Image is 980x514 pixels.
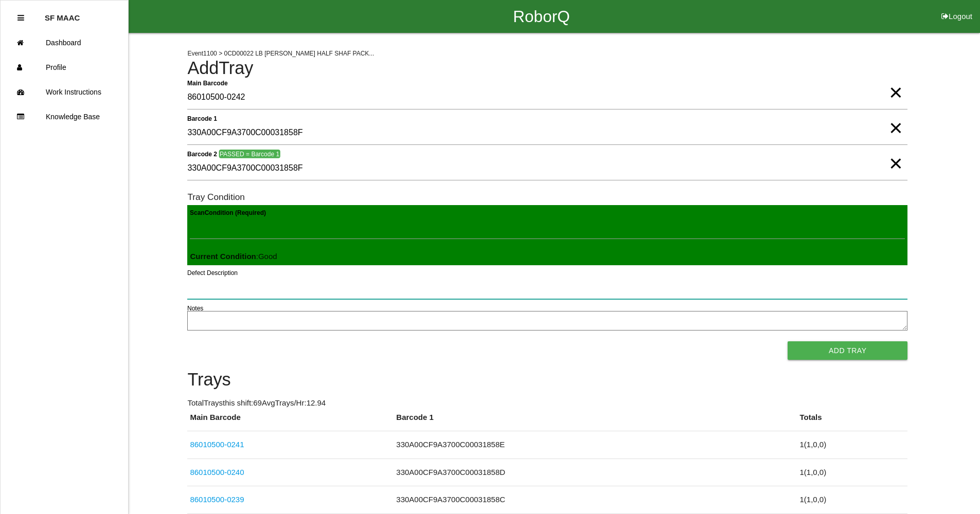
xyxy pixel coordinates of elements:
[187,79,228,86] b: Main Barcode
[394,458,797,486] td: 330A00CF9A3700C00031858D
[797,486,907,514] td: 1 ( 1 , 0 , 0 )
[187,370,907,390] h4: Trays
[797,458,907,486] td: 1 ( 1 , 0 , 0 )
[797,412,907,431] th: Totals
[788,341,907,360] button: Add Tray
[797,431,907,459] td: 1 ( 1 , 0 , 0 )
[394,412,797,431] th: Barcode 1
[1,104,128,129] a: Knowledge Base
[190,468,244,476] a: 86010500-0240
[187,268,238,278] label: Defect Description
[17,6,24,30] div: Close
[190,440,244,449] a: 86010500-0241
[889,143,902,163] span: Clear Input
[394,486,797,514] td: 330A00CF9A3700C00031858C
[190,495,244,504] a: 86010500-0239
[187,397,907,409] p: Total Trays this shift: 69 Avg Trays /Hr: 12.94
[190,252,256,261] b: Current Condition
[190,252,277,261] span: : Good
[187,304,203,313] label: Notes
[889,72,902,93] span: Clear Input
[187,192,907,202] h6: Tray Condition
[187,412,394,431] th: Main Barcode
[394,431,797,459] td: 330A00CF9A3700C00031858E
[1,30,128,55] a: Dashboard
[187,86,907,109] input: Required
[187,59,907,78] h4: Add Tray
[45,6,80,22] p: SF MAAC
[889,107,902,128] span: Clear Input
[187,50,374,57] span: Event 1100 > 0CD00022 LB [PERSON_NAME] HALF SHAF PACK...
[1,55,128,80] a: Profile
[187,115,217,122] b: Barcode 1
[190,209,266,216] b: Scan Condition (Required)
[187,150,217,157] b: Barcode 2
[1,80,128,104] a: Work Instructions
[219,150,280,158] span: PASSED = Barcode 1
